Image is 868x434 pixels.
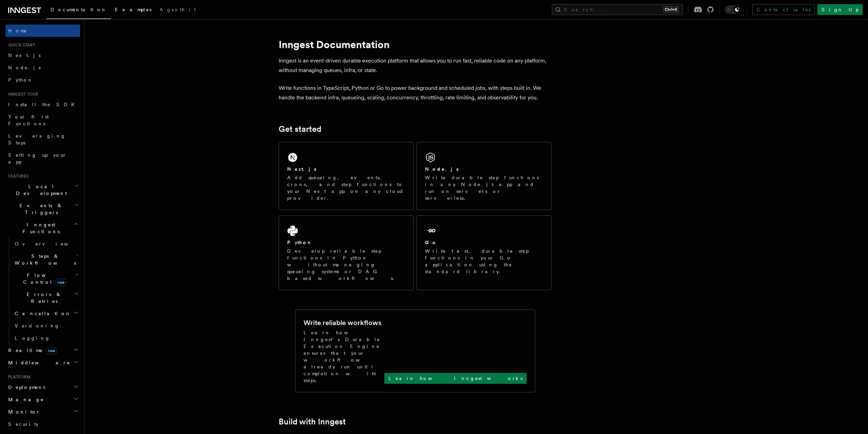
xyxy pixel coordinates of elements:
h2: Go [425,239,437,246]
span: Leveraging Steps [8,133,66,145]
h1: Inngest Documentation [279,38,551,51]
a: Home [5,25,80,37]
a: Get started [279,124,321,134]
button: Toggle dark mode [725,5,741,14]
button: Deployment [5,381,80,393]
span: Home [8,27,27,34]
button: Local Development [5,180,80,199]
a: Build with Inngest [279,417,346,426]
a: Your first Functions [5,111,80,130]
a: Overview [12,238,80,250]
span: Events & Triggers [5,202,74,216]
button: Realtimenew [5,344,80,356]
span: Inngest tour [5,92,38,97]
button: Middleware [5,356,80,369]
a: Next.jsAdd queueing, events, crons, and step functions to your Next app on any cloud provider. [279,142,414,210]
a: Leveraging Steps [5,130,80,149]
p: Add queueing, events, crons, and step functions to your Next app on any cloud provider. [287,174,405,201]
span: Versioning [15,323,60,328]
span: Inngest Functions [5,221,74,235]
span: Node.js [8,65,41,70]
span: Overview [15,241,85,247]
p: Develop reliable step functions in Python without managing queueing systems or DAG based workflows. [287,248,405,282]
p: Write functions in TypeScript, Python or Go to power background and scheduled jobs, with steps bu... [279,83,551,102]
p: Write fast, durable step functions in your Go application using the standard library. [425,248,543,275]
span: Cancellation [12,310,71,317]
div: Inngest Functions [5,238,80,344]
a: Contact sales [752,4,815,15]
a: Sign Up [818,4,863,15]
a: Install the SDK [5,98,80,111]
span: Monitor [5,408,40,415]
span: Your first Functions [8,114,49,126]
span: AgentKit [160,7,196,12]
span: Platform [5,374,31,380]
a: Node.jsWrite durable step functions in any Node.js app and run on servers or serverless. [416,142,551,210]
a: Security [5,418,80,430]
h2: Node.js [425,166,459,172]
span: Deployment [5,384,45,391]
a: AgentKit [156,2,200,18]
p: Learn how Inngest works [388,375,523,382]
span: Next.js [8,53,41,58]
span: Local Development [5,183,74,197]
button: Errors & Retries [12,288,80,307]
span: Setting up your app [8,152,67,165]
a: Versioning [12,320,80,332]
p: Write durable step functions in any Node.js app and run on servers or serverless. [425,174,543,201]
a: Documentation [46,2,111,19]
a: GoWrite fast, durable step functions in your Go application using the standard library. [416,215,551,290]
span: new [55,279,67,286]
a: Examples [111,2,156,18]
button: Steps & Workflows [12,250,80,269]
a: PythonDevelop reliable step functions in Python without managing queueing systems or DAG based wo... [279,215,414,290]
span: Features [5,173,28,179]
span: Security [8,421,39,427]
span: Errors & Retries [12,291,74,305]
button: Manage [5,393,80,406]
a: Logging [12,332,80,344]
kbd: Ctrl+K [663,6,679,13]
button: Events & Triggers [5,199,80,219]
a: Learn how Inngest works [384,373,527,384]
a: Next.js [5,49,80,61]
span: Documentation [50,7,107,12]
h2: Next.js [287,166,317,172]
button: Cancellation [12,307,80,320]
p: Inngest is an event-driven durable execution platform that allows you to run fast, reliable code ... [279,56,551,75]
h2: Python [287,239,312,246]
a: Python [5,74,80,86]
span: Manage [5,396,44,403]
span: Quick start [5,42,35,48]
p: Learn how Inngest's Durable Execution Engine ensures that your workflow already run until complet... [304,329,384,384]
span: Install the SDK [8,102,79,107]
button: Monitor [5,406,80,418]
button: Flow Controlnew [12,269,80,288]
span: Flow Control [12,272,75,285]
a: Node.js [5,61,80,74]
button: Inngest Functions [5,219,80,238]
a: Setting up your app [5,149,80,168]
span: Logging [15,335,50,341]
h2: Write reliable workflows [304,318,381,327]
span: Middleware [5,359,70,366]
span: Steps & Workflows [12,253,76,266]
span: Realtime [5,347,57,354]
span: new [46,347,57,354]
span: Examples [115,7,151,12]
span: Python [8,77,33,83]
button: Search...Ctrl+K [552,4,683,15]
